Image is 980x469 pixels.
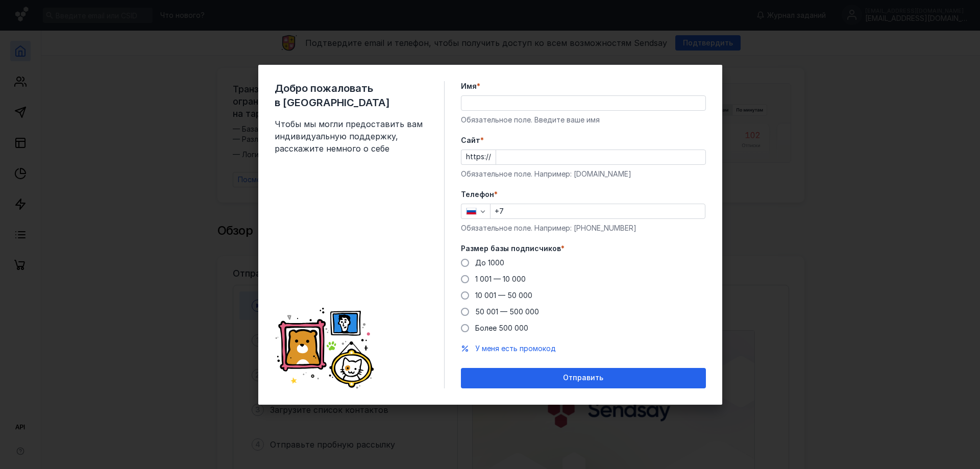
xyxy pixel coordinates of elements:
span: Имя [461,81,477,91]
button: Отправить [461,368,706,388]
span: Отправить [563,374,603,382]
span: 1 001 — 10 000 [475,275,526,283]
span: Более 500 000 [475,324,528,332]
span: Добро пожаловать в [GEOGRAPHIC_DATA] [275,81,428,110]
span: Чтобы мы могли предоставить вам индивидуальную поддержку, расскажите немного о себе [275,118,428,155]
span: 50 001 — 500 000 [475,307,539,316]
span: У меня есть промокод [475,344,556,353]
div: Обязательное поле. Например: [DOMAIN_NAME] [461,169,706,179]
span: Cайт [461,135,480,145]
div: Обязательное поле. Введите ваше имя [461,115,706,125]
span: Телефон [461,189,494,200]
div: Обязательное поле. Например: [PHONE_NUMBER] [461,223,706,233]
button: У меня есть промокод [475,343,556,354]
span: 10 001 — 50 000 [475,291,532,300]
span: Размер базы подписчиков [461,243,561,254]
span: До 1000 [475,258,504,267]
